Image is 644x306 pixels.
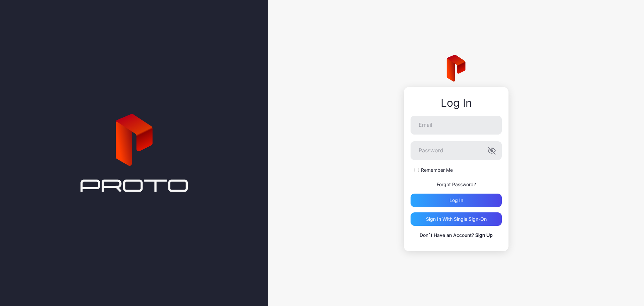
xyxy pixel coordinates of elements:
input: Email [411,116,502,135]
label: Remember Me [421,167,453,173]
button: Log in [411,194,502,207]
button: Sign in With Single Sign-On [411,212,502,226]
p: Don`t Have an Account? [411,231,502,239]
div: Sign in With Single Sign-On [426,216,487,222]
div: Log in [449,198,463,203]
input: Password [411,141,502,160]
a: Forgot Password? [437,182,476,187]
a: Sign Up [475,232,493,238]
button: Password [488,147,496,155]
div: Log In [411,97,502,109]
